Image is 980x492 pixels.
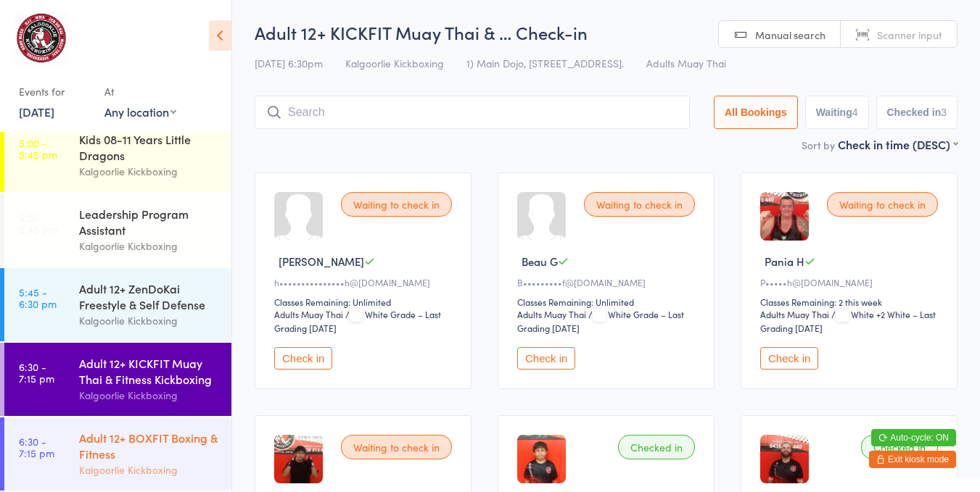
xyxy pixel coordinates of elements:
[4,417,231,491] a: 6:30 -7:15 pmAdult 12+ BOXFIT Boxing & FitnessKalgoorlie Kickboxing
[15,11,68,65] img: Kalgoorlie Kickboxing
[876,96,958,129] button: Checked in3
[584,192,695,217] div: Waiting to check in
[19,137,57,160] time: 5:00 - 5:45 pm
[19,286,57,309] time: 5:45 - 6:30 pm
[341,192,452,217] div: Waiting to check in
[19,435,54,459] time: 6:30 - 7:15 pm
[79,387,219,404] div: Kalgoorlie Kickboxing
[79,462,219,478] div: Kalgoorlie Kickboxing
[760,308,829,320] div: Adults Muay Thai
[4,343,231,416] a: 6:30 -7:15 pmAdult 12+ KICKFIT Muay Thai & Fitness KickboxingKalgoorlie Kickboxing
[871,429,956,446] button: Auto-cycle: ON
[852,107,858,118] div: 4
[618,435,695,459] div: Checked in
[274,347,332,370] button: Check in
[765,254,804,269] span: Pania H
[274,296,456,308] div: Classes Remaining: Unlimited
[19,212,57,235] time: 5:00 - 5:45 pm
[646,56,726,70] span: Adults Muay Thai
[79,131,219,163] div: Kids 08-11 Years Little Dragons
[19,104,54,120] a: [DATE]
[345,56,444,70] span: Kalgoorlie Kickboxing
[279,254,364,269] span: [PERSON_NAME]
[79,312,219,329] div: Kalgoorlie Kickboxing
[941,107,947,118] div: 3
[255,20,958,44] h2: Adult 12+ KICKFIT Muay Thai & … Check-in
[517,347,575,370] button: Check in
[827,192,938,217] div: Waiting to check in
[466,56,624,70] span: 1) Main Dojo, [STREET_ADDRESS].
[838,136,958,152] div: Check in time (DESC)
[79,355,219,387] div: Adult 12+ KICKFIT Muay Thai & Fitness Kickboxing
[755,28,825,42] span: Manual search
[805,96,869,129] button: Waiting4
[760,192,809,241] img: image1742384077.png
[79,238,219,254] div: Kalgoorlie Kickboxing
[19,80,90,104] div: Events for
[760,296,942,308] div: Classes Remaining: 2 this week
[517,296,699,308] div: Classes Remaining: Unlimited
[4,268,231,341] a: 5:45 -6:30 pmAdult 12+ ZenDoKai Freestyle & Self DefenseKalgoorlie Kickboxing
[19,361,54,384] time: 6:30 - 7:15 pm
[4,193,231,267] a: 5:00 -5:45 pmLeadership Program AssistantKalgoorlie Kickboxing
[861,435,938,459] div: Checked in
[517,308,586,320] div: Adults Muay Thai
[79,206,219,238] div: Leadership Program Assistant
[255,56,323,70] span: [DATE] 6:30pm
[104,80,176,104] div: At
[517,435,566,483] img: image1742987888.png
[274,276,456,288] div: h•••••••••••••••h@[DOMAIN_NAME]
[714,96,798,129] button: All Bookings
[869,451,956,468] button: Exit kiosk mode
[877,28,942,42] span: Scanner input
[760,347,818,370] button: Check in
[79,163,219,180] div: Kalgoorlie Kickboxing
[255,96,690,129] input: Search
[522,254,558,269] span: Beau G
[274,435,323,483] img: image1748949611.png
[802,138,835,152] label: Sort by
[341,435,452,459] div: Waiting to check in
[4,119,231,192] a: 5:00 -5:45 pmKids 08-11 Years Little DragonsKalgoorlie Kickboxing
[79,280,219,312] div: Adult 12+ ZenDoKai Freestyle & Self Defense
[517,276,699,288] div: B•••••••••f@[DOMAIN_NAME]
[760,276,942,288] div: P•••••h@[DOMAIN_NAME]
[274,308,343,320] div: Adults Muay Thai
[760,435,809,483] img: image1742987872.png
[79,430,219,462] div: Adult 12+ BOXFIT Boxing & Fitness
[104,104,176,120] div: Any location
